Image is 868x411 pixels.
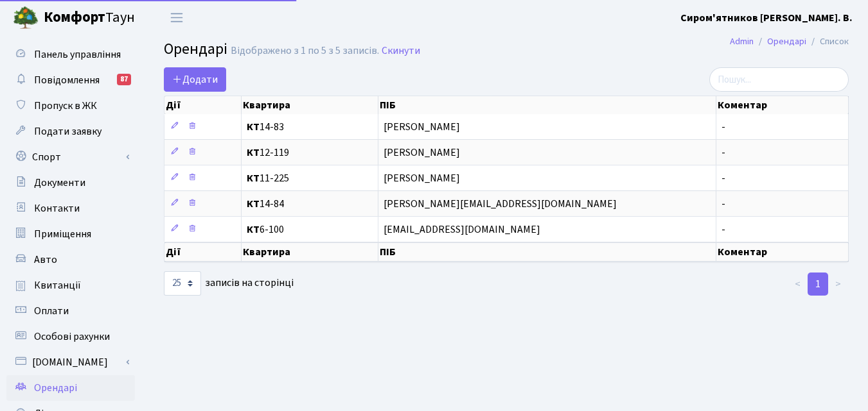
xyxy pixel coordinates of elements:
span: - [722,171,725,185]
span: - [722,197,725,211]
span: 11-225 [247,173,373,183]
span: 14-84 [247,199,373,209]
span: 14-83 [247,122,373,132]
span: [PERSON_NAME] [384,147,711,158]
input: Пошук... [709,67,849,92]
span: 12-119 [247,147,373,158]
span: - [722,146,725,160]
span: Квитанції [34,278,81,292]
span: [PERSON_NAME] [384,122,711,132]
b: КТ [247,197,260,211]
span: Авто [34,253,57,267]
a: [DOMAIN_NAME] [6,349,135,375]
a: Особові рахунки [6,324,135,349]
a: Оплати [6,298,135,324]
b: Сиром'ятников [PERSON_NAME]. В. [680,11,853,25]
span: Подати заявку [34,124,102,138]
a: Приміщення [6,221,135,247]
button: Переключити навігацію [161,7,193,28]
span: Орендарі [164,38,227,60]
b: КТ [247,146,260,160]
a: Орендарі [6,375,135,401]
th: ПІБ [378,96,716,114]
span: Документи [34,176,85,190]
th: Дії [164,96,242,114]
a: Скинути [382,45,420,57]
a: Орендарі [767,35,806,48]
span: Панель управління [34,47,121,62]
th: Квартира [242,96,378,114]
th: Коментар [716,242,849,262]
span: Орендарі [34,381,77,395]
th: Дії [164,242,242,262]
a: Документи [6,170,135,196]
a: Подати заявку [6,119,135,144]
img: logo.png [13,5,39,31]
a: Пропуск в ЖК [6,93,135,119]
a: Контакти [6,196,135,221]
th: Коментар [716,96,849,114]
b: КТ [247,120,260,134]
b: Комфорт [44,7,105,28]
b: КТ [247,222,260,237]
span: - [722,120,725,134]
b: КТ [247,171,260,185]
span: - [722,222,725,237]
span: [PERSON_NAME] [384,173,711,183]
a: Сиром'ятников [PERSON_NAME]. В. [680,10,853,26]
label: записів на сторінці [164,271,294,296]
a: Авто [6,247,135,273]
div: Відображено з 1 по 5 з 5 записів. [231,45,379,57]
nav: breadcrumb [711,28,868,55]
a: Повідомлення87 [6,67,135,93]
span: Повідомлення [34,73,100,87]
select: записів на сторінці [164,271,201,296]
span: [PERSON_NAME][EMAIL_ADDRESS][DOMAIN_NAME] [384,199,711,209]
a: Панель управління [6,42,135,67]
span: Контакти [34,201,80,215]
li: Список [806,35,849,49]
span: Особові рахунки [34,330,110,344]
span: 6-100 [247,224,373,235]
a: Спорт [6,144,135,170]
div: 87 [117,74,131,85]
span: Пропуск в ЖК [34,99,97,113]
span: Таун [44,7,135,29]
th: Квартира [242,242,378,262]
a: Квитанції [6,273,135,298]
span: Приміщення [34,227,91,241]
span: Додати [172,72,218,87]
a: Додати [164,67,226,92]
a: 1 [808,273,828,296]
a: Admin [730,35,754,48]
th: ПІБ [378,242,716,262]
span: Оплати [34,304,69,318]
span: [EMAIL_ADDRESS][DOMAIN_NAME] [384,224,711,235]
